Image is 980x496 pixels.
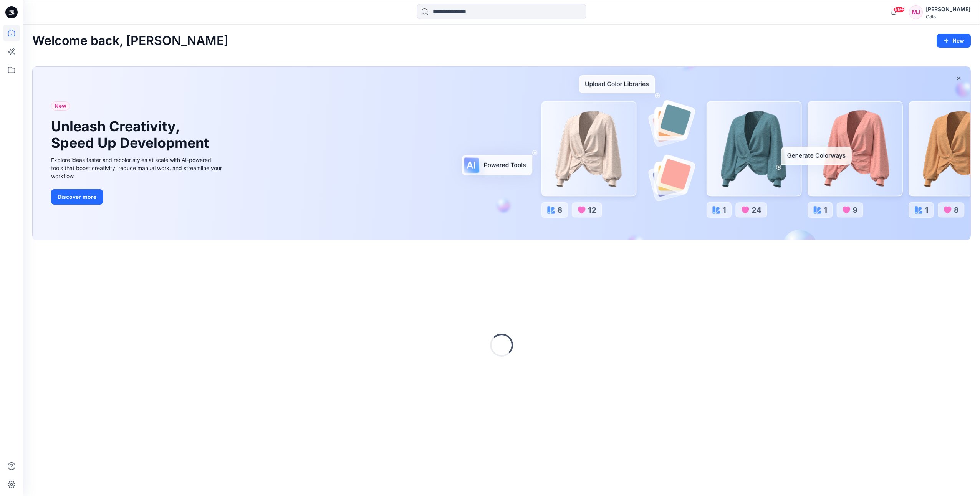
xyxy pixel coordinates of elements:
div: Explore ideas faster and recolor styles at scale with AI-powered tools that boost creativity, red... [51,156,224,180]
span: New [55,101,66,111]
button: Discover more [51,189,103,205]
button: New [937,34,971,48]
span: 99+ [893,7,905,13]
a: Discover more [51,189,224,205]
h2: Welcome back, [PERSON_NAME] [32,34,228,48]
div: Odlo [926,14,970,20]
div: [PERSON_NAME] [926,5,970,14]
h1: Unleash Creativity, Speed Up Development [51,118,212,151]
div: MJ [909,5,923,19]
